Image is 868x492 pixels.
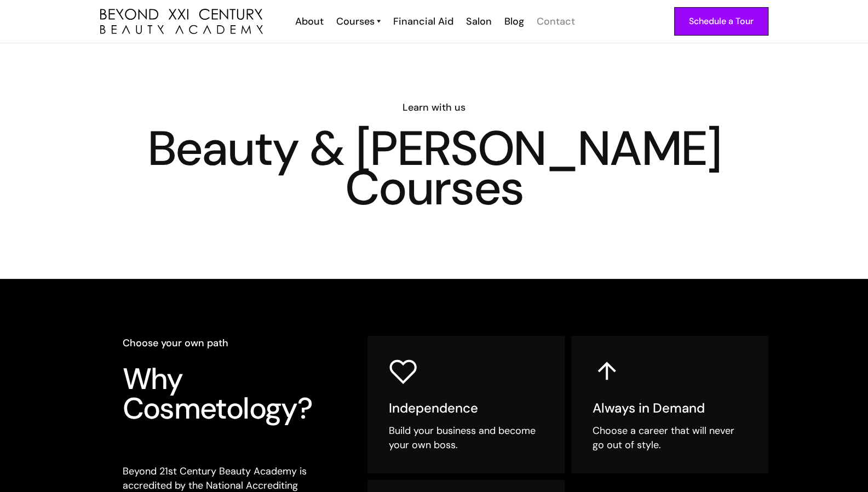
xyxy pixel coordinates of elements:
[459,14,497,28] a: Salon
[100,9,263,35] a: home
[674,7,768,36] a: Schedule a Tour
[393,14,453,28] div: Financial Aid
[386,14,459,28] a: Financial Aid
[295,14,324,28] div: About
[123,364,336,424] h3: Why Cosmetology?
[123,336,336,350] h6: Choose your own path
[100,9,263,35] img: beyond 21st century beauty academy logo
[593,400,747,416] h5: Always in Demand
[389,357,417,386] img: heart icon
[389,424,543,452] div: Build your business and become your own boss.
[336,14,375,28] div: Courses
[497,14,530,28] a: Blog
[100,100,768,115] h6: Learn with us
[389,400,543,416] h5: Independence
[530,14,580,28] a: Contact
[336,14,381,28] a: Courses
[537,14,575,28] div: Contact
[689,14,754,28] div: Schedule a Tour
[593,357,621,386] img: up arrow
[100,129,768,208] h1: Beauty & [PERSON_NAME] Courses
[593,424,747,452] div: Choose a career that will never go out of style.
[504,14,524,28] div: Blog
[466,14,492,28] div: Salon
[288,14,329,28] a: About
